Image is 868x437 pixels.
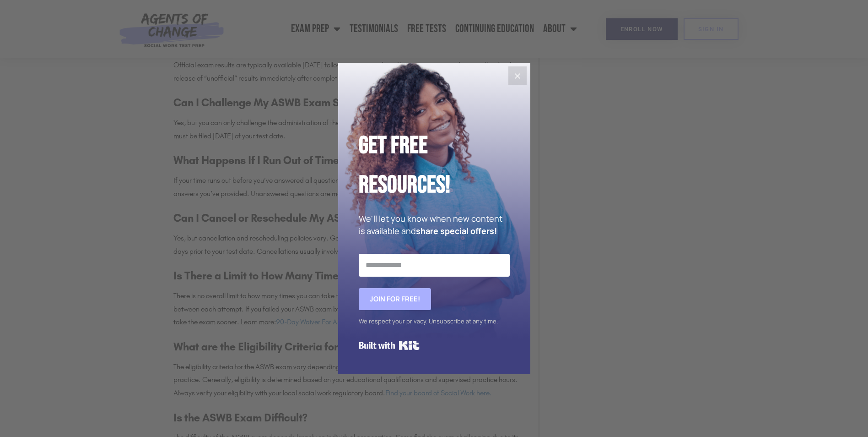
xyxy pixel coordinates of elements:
button: Join for FREE! [359,288,431,310]
h2: Get Free Resources! [359,126,510,205]
a: Built with Kit [359,337,420,354]
strong: share special offers! [416,225,497,236]
button: Close [508,66,527,85]
p: We'll let you know when new content is available and [359,213,510,237]
div: We respect your privacy. Unsubscribe at any time. [359,315,510,328]
input: Email Address [359,254,510,277]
